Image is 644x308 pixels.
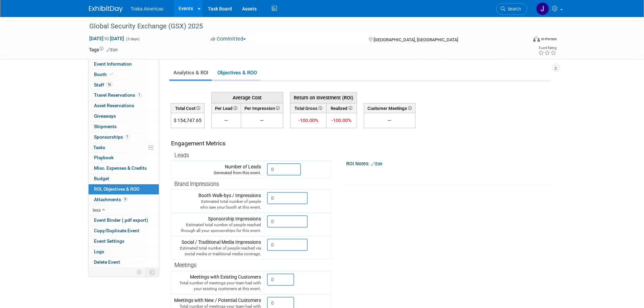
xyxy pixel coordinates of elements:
[174,280,261,292] div: Total number of meetings your team had with your existing customers at this event.
[89,70,159,80] a: Booth
[505,6,521,11] span: Search
[94,176,109,181] span: Budget
[224,118,228,123] span: --
[541,37,557,42] div: In-Person
[89,257,159,267] a: Delete Event
[536,2,549,15] img: Jamie Saenz
[89,111,159,121] a: Giveaways
[103,36,110,41] span: to
[174,215,261,234] div: Sponsorship Impressions
[94,217,148,223] span: Event Binder (.pdf export)
[89,163,159,173] a: Misc. Expenses & Credits
[208,35,248,43] button: Committed
[89,184,159,194] a: ROI, Objectives & ROO
[89,122,159,132] a: Shipments
[364,103,415,113] th: Customer Meetings
[89,215,159,226] a: Event Binder (.pdf export)
[211,103,241,113] th: Per Lead
[89,59,159,69] a: Event Information
[327,103,357,113] th: Realized
[367,117,412,124] div: --
[374,37,458,42] span: [GEOGRAPHIC_DATA], [GEOGRAPHIC_DATA]
[298,117,318,123] span: -100.00%
[94,155,114,160] span: Playbook
[137,93,142,98] span: 1
[174,170,261,176] div: Generated from this event.
[171,103,204,113] th: Total Cost
[94,197,128,202] span: Attachments
[89,101,159,111] a: Asset Reservations
[89,236,159,246] a: Event Settings
[94,228,139,233] span: Copy/Duplicate Event
[290,92,357,103] th: Return on Investment (ROI)
[89,6,123,13] img: ExhibitDay
[331,117,352,123] span: -100.00%
[94,249,104,254] span: Logs
[134,268,145,277] td: Personalize Event Tab Strip
[106,48,118,52] a: Edit
[346,159,553,167] div: ROI Notes:
[89,35,124,42] span: [DATE] [DATE]
[174,274,261,292] div: Meetings with Existing Customers
[94,103,134,108] span: Asset Reservations
[94,238,124,244] span: Event Settings
[89,143,159,153] a: Tasks
[89,153,159,163] a: Playbook
[89,226,159,236] a: Copy/Duplicate Event
[94,61,132,67] span: Event Information
[94,92,142,98] span: Travel Reservations
[94,72,115,77] span: Booth
[110,72,113,76] i: Booth reservation complete
[371,162,382,166] a: Edit
[487,35,557,45] div: Event Format
[171,113,204,128] td: $ 154,747.65
[260,118,264,123] span: --
[94,124,117,129] span: Shipments
[496,3,527,15] a: Search
[87,20,517,32] div: Global Security Exchange (GSX) 2025
[89,174,159,184] a: Budget
[89,195,159,205] a: Attachments9
[89,247,159,257] a: Logs
[89,132,159,142] a: Sponsorships1
[94,186,139,192] span: ROI, Objectives & ROO
[211,92,283,103] th: Average Cost
[533,36,540,42] img: Format-Inperson.png
[174,222,261,234] div: Estimated total number of people reached through all your sponsorships for this event.
[174,262,196,268] span: Meetings
[89,90,159,100] a: Travel Reservations1
[89,205,159,215] a: less
[89,80,159,90] a: Staff16
[94,259,120,265] span: Delete Event
[94,82,113,88] span: Staff
[174,163,261,176] div: Number of Leads
[106,82,113,87] span: 16
[169,66,212,79] a: Analytics & ROI
[174,152,189,159] span: Leads
[123,197,128,202] span: 9
[93,207,101,213] span: less
[131,6,164,11] span: Traka Americas
[93,145,105,150] span: Tasks
[145,268,159,277] td: Toggle Event Tabs
[174,245,261,257] div: Estimated total number of people reached via social media or traditional media coverage.
[290,103,327,113] th: Total Gross
[94,165,147,171] span: Misc. Expenses & Credits
[538,46,556,50] div: Event Rating
[174,181,219,187] span: Brand Impressions
[174,239,261,257] div: Social / Traditional Media Impressions
[125,37,140,41] span: (3 days)
[174,192,261,210] div: Booth Walk-bys / Impressions
[213,66,261,79] a: Objectives & ROO
[125,134,130,139] span: 1
[89,46,118,53] td: Tags
[241,103,283,113] th: Per Impression
[174,199,261,210] div: Estimated total number of people who saw your booth at this event.
[94,134,130,140] span: Sponsorships
[171,139,328,148] div: Engagement Metrics
[94,113,116,119] span: Giveaways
